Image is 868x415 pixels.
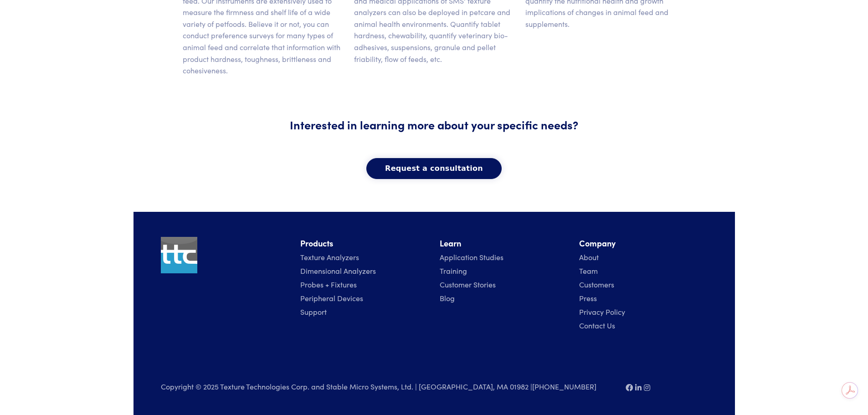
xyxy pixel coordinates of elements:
[440,279,496,289] a: Customer Stories
[161,380,615,393] p: Copyright © 2025 Texture Technologies Corp. and Stable Micro Systems, Ltd. | [GEOGRAPHIC_DATA], M...
[579,320,615,330] a: Contact Us
[579,252,599,262] a: About
[207,117,661,133] h5: Interested in learning more about your specific needs?
[579,237,708,250] li: Company
[440,252,503,262] a: Application Studies
[300,307,327,317] a: Support
[440,266,467,276] a: Training
[300,266,376,276] a: Dimensional Analyzers
[300,252,359,262] a: Texture Analyzers
[579,279,614,289] a: Customers
[300,279,357,289] a: Probes + Fixtures
[440,293,455,303] a: Blog
[161,237,197,273] img: ttc_logo_1x1_v1.0.png
[300,237,429,250] li: Products
[579,307,625,317] a: Privacy Policy
[532,381,596,391] a: [PHONE_NUMBER]
[579,293,597,303] a: Press
[440,237,568,250] li: Learn
[300,293,363,303] a: Peripheral Devices
[579,266,598,276] a: Team
[366,158,502,179] button: Request a consultation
